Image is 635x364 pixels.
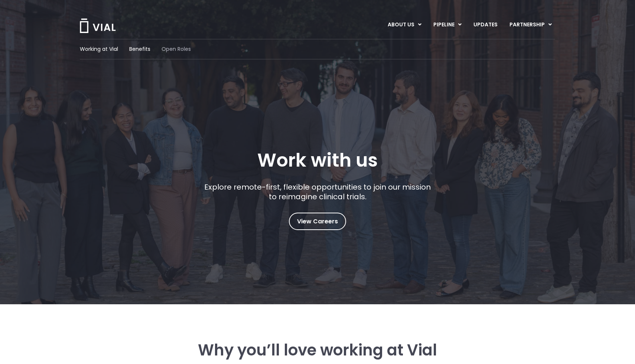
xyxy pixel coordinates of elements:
a: PIPELINEMenu Toggle [427,19,467,31]
h3: Why you’ll love working at Vial [120,341,515,359]
a: Benefits [129,45,150,53]
img: Vial Logo [79,19,116,33]
h1: Work with us [257,150,378,171]
a: Working at Vial [80,45,118,53]
a: View Careers [289,213,346,230]
span: View Careers [297,217,338,226]
p: Explore remote-first, flexible opportunities to join our mission to reimagine clinical trials. [202,182,434,201]
a: ABOUT USMenu Toggle [382,19,427,31]
a: PARTNERSHIPMenu Toggle [504,19,558,31]
a: Open Roles [162,45,191,53]
a: UPDATES [468,19,503,31]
